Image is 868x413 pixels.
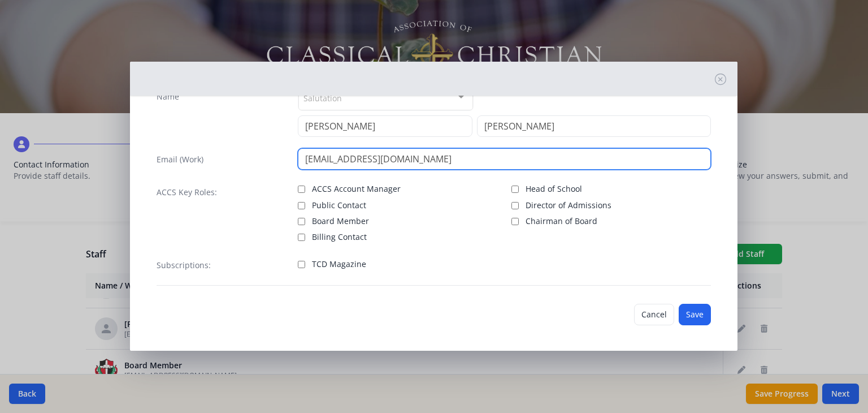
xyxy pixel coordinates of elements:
label: Subscriptions: [157,260,211,271]
label: ACCS Key Roles: [157,187,217,198]
input: Billing Contact [298,234,305,241]
span: Salutation [303,91,342,104]
span: ACCS Account Manager [312,183,401,195]
button: Save [679,304,711,325]
span: Chairman of Board [526,216,597,227]
label: Email (Work) [157,154,203,165]
span: Director of Admissions [526,200,611,211]
input: Chairman of Board [511,218,519,225]
input: First Name [298,115,472,137]
span: Public Contact [312,200,366,211]
span: Board Member [312,216,369,227]
button: Cancel [634,304,674,325]
label: Name [157,91,179,102]
input: Director of Admissions [511,202,519,209]
span: Head of School [526,183,582,195]
input: ACCS Account Manager [298,186,305,193]
input: contact@site.com [298,148,711,170]
input: Public Contact [298,202,305,209]
input: Last Name [477,115,711,137]
input: Head of School [511,186,519,193]
input: Board Member [298,218,305,225]
span: TCD Magazine [312,259,366,270]
span: Billing Contact [312,231,367,243]
input: TCD Magazine [298,261,305,268]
